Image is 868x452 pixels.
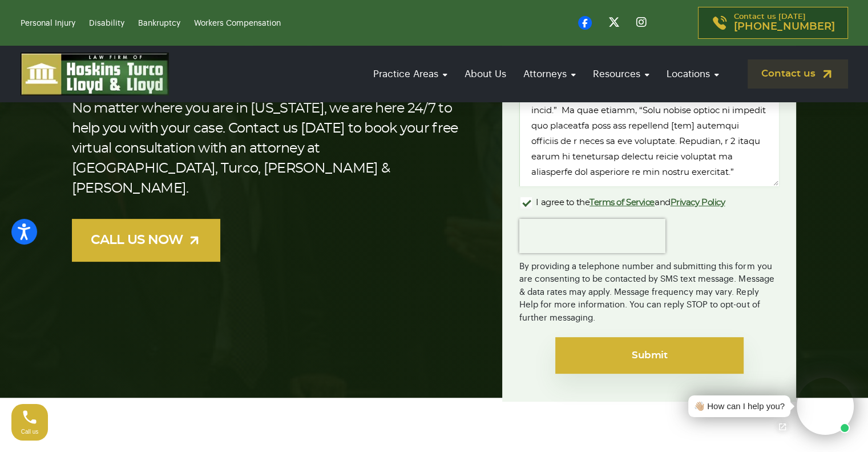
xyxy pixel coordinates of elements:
a: Terms of Service [590,198,655,207]
a: Practice Areas [368,58,453,90]
span: [PHONE_NUMBER] [734,21,835,33]
div: By providing a telephone number and submitting this form you are consenting to be contacted by SM... [519,253,779,325]
a: Attorneys [518,58,582,90]
a: Contact us [748,59,848,89]
label: I agree to the and [519,196,725,210]
a: Personal Injury [21,19,75,27]
input: Submit [555,337,744,374]
a: Resources [587,58,655,90]
a: CALL US NOW [72,219,220,262]
a: Bankruptcy [138,19,180,27]
p: Contact us [DATE] [734,13,835,33]
a: Workers Compensation [194,19,281,27]
a: Locations [661,58,725,90]
a: About Us [459,58,512,90]
p: No matter where you are in [US_STATE], we are here 24/7 to help you with your case. Contact us [D... [72,99,466,199]
iframe: reCAPTCHA [519,219,665,253]
a: Open chat [770,415,794,439]
span: Call us [21,429,39,435]
a: Contact us [DATE][PHONE_NUMBER] [698,7,848,39]
a: Privacy Policy [671,198,725,207]
img: arrow-up-right-light.svg [187,233,201,247]
div: 👋🏼 How can I help you? [694,400,785,413]
a: Disability [89,19,124,27]
img: logo [21,53,169,95]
